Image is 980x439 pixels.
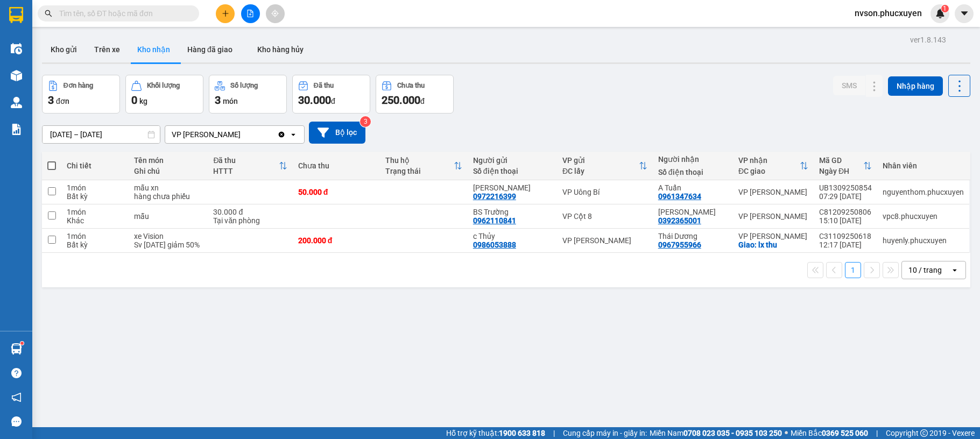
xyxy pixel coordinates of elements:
[658,240,701,249] div: 0967955966
[650,427,782,439] span: Miền Nam
[11,368,22,378] span: question-circle
[562,188,647,196] div: VP Uông Bí
[658,155,728,164] div: Người nhận
[298,94,331,107] span: 30.000
[791,427,868,439] span: Miền Bắc
[920,429,928,437] span: copyright
[955,4,974,23] button: caret-down
[557,152,653,180] th: Toggle SortBy
[683,429,782,437] strong: 0708 023 035 - 0935 103 250
[960,9,969,18] span: caret-down
[819,183,872,192] div: UB1309250854
[223,97,238,105] span: món
[314,82,334,89] div: Đã thu
[382,94,420,107] span: 250.000
[59,8,186,19] input: Tìm tên, số ĐT hoặc mã đơn
[819,208,872,216] div: C81209250806
[376,75,454,114] button: Chưa thu250.000đ
[213,216,287,225] div: Tại văn phòng
[67,216,123,225] div: Khác
[48,94,54,107] span: 3
[943,5,947,12] span: 1
[910,34,946,46] div: ver 1.8.143
[271,10,279,17] span: aim
[908,265,942,275] div: 10 / trang
[473,192,516,201] div: 0972216399
[11,70,22,81] img: warehouse-icon
[129,37,179,62] button: Kho nhận
[833,76,865,95] button: SMS
[733,152,814,180] th: Toggle SortBy
[562,236,647,245] div: VP [PERSON_NAME]
[213,167,278,175] div: HTTT
[819,192,872,201] div: 07:29 [DATE]
[738,156,800,165] div: VP nhận
[277,130,286,139] svg: Clear value
[950,266,959,274] svg: open
[562,156,639,165] div: VP gửi
[11,97,22,108] img: warehouse-icon
[446,427,545,439] span: Hỗ trợ kỹ thuật:
[208,152,292,180] th: Toggle SortBy
[213,156,278,165] div: Đã thu
[242,129,243,140] input: Selected VP Dương Đình Nghệ.
[67,208,123,216] div: 1 món
[298,188,375,196] div: 50.000 đ
[289,130,298,139] svg: open
[658,232,728,240] div: Thái Dương
[658,183,728,192] div: A Tuấn
[360,116,371,127] sup: 3
[473,156,552,165] div: Người gửi
[216,4,235,23] button: plus
[888,76,943,96] button: Nhập hàng
[562,167,639,175] div: ĐC lấy
[819,232,872,240] div: C31109250618
[134,232,202,240] div: xe Vision
[473,240,516,249] div: 0986053888
[883,188,964,196] div: nguyenthom.phucxuyen
[883,212,964,221] div: vpc8.phucxuyen
[819,240,872,249] div: 12:17 [DATE]
[131,94,137,107] span: 0
[738,232,808,240] div: VP [PERSON_NAME]
[658,216,701,225] div: 0392365001
[11,124,22,135] img: solution-icon
[125,75,203,114] button: Khối lượng0kg
[473,216,516,225] div: 0962110841
[785,431,788,435] span: ⚪️
[266,4,285,23] button: aim
[56,97,69,105] span: đơn
[230,82,258,89] div: Số lượng
[658,208,728,216] div: Linh
[215,94,221,107] span: 3
[134,156,202,165] div: Tên món
[222,10,229,17] span: plus
[738,188,808,196] div: VP [PERSON_NAME]
[309,122,365,144] button: Bộ lọc
[67,232,123,240] div: 1 món
[397,82,425,89] div: Chưa thu
[473,232,552,240] div: c Thủy
[9,7,23,23] img: logo-vxr
[67,240,123,249] div: Bất kỳ
[67,183,123,192] div: 1 món
[86,37,129,62] button: Trên xe
[385,167,454,175] div: Trạng thái
[172,129,241,140] div: VP [PERSON_NAME]
[298,236,375,245] div: 200.000 đ
[241,4,260,23] button: file-add
[876,427,878,439] span: |
[814,152,877,180] th: Toggle SortBy
[738,240,808,249] div: Giao: lx thu
[941,5,949,12] sup: 1
[562,212,647,221] div: VP Cột 8
[11,343,22,355] img: warehouse-icon
[935,9,945,18] img: icon-new-feature
[298,161,375,170] div: Chưa thu
[738,167,800,175] div: ĐC giao
[147,82,180,89] div: Khối lượng
[179,37,241,62] button: Hàng đã giao
[139,97,147,105] span: kg
[819,167,863,175] div: Ngày ĐH
[658,192,701,201] div: 0961347634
